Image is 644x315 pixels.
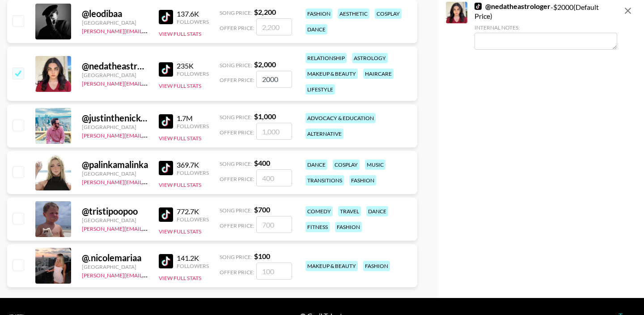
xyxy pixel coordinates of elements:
input: 2,000 [256,71,292,88]
button: View Full Stats [159,228,201,235]
div: transitions [305,175,344,186]
div: fashion [305,9,332,19]
div: fitness [305,222,330,232]
div: - $ 2000 (Default Price) [475,2,617,50]
div: [GEOGRAPHIC_DATA] [82,124,148,130]
div: travel [338,206,361,216]
span: Offer Price: [220,269,254,276]
span: Song Price: [220,207,252,214]
div: Followers [177,18,209,25]
button: View Full Stats [159,275,201,281]
div: Internal Notes: [475,24,617,31]
a: [PERSON_NAME][EMAIL_ADDRESS][PERSON_NAME][DOMAIN_NAME] [82,78,257,87]
button: View Full Stats [159,82,201,89]
button: remove [619,2,637,20]
div: @ justinthenickofcrime [82,112,148,124]
span: Song Price: [220,9,252,16]
div: [GEOGRAPHIC_DATA] [82,19,148,26]
div: [GEOGRAPHIC_DATA] [82,170,148,177]
input: 400 [256,169,292,186]
div: 369.7K [177,160,209,169]
div: 772.7K [177,207,209,216]
strong: $ 400 [254,159,270,167]
span: Offer Price: [220,222,254,229]
img: TikTok [475,3,482,10]
div: Followers [177,216,209,223]
div: cosplay [333,160,360,170]
div: @ nedatheastrologer [82,60,148,72]
div: 141.2K [177,254,209,263]
div: makeup & beauty [305,261,358,271]
strong: $ 2,200 [254,8,276,16]
input: 700 [256,216,292,233]
a: [PERSON_NAME][EMAIL_ADDRESS][PERSON_NAME][DOMAIN_NAME] [82,130,257,139]
img: TikTok [159,10,173,24]
strong: $ 700 [254,205,270,214]
div: relationship [305,53,347,63]
div: @ palinkamalinka [82,159,148,170]
div: haircare [363,69,394,79]
input: 1,000 [256,123,292,140]
div: @ tristipoopoo [82,206,148,217]
span: Song Price: [220,114,252,121]
strong: $ 1,000 [254,112,276,121]
button: View Full Stats [159,30,201,37]
div: makeup & beauty [305,69,358,79]
span: Song Price: [220,160,252,167]
span: Offer Price: [220,25,254,31]
a: @nedatheastrologer [475,2,551,11]
span: Offer Price: [220,176,254,182]
div: [GEOGRAPHIC_DATA] [82,263,148,270]
div: fashion [349,175,376,186]
div: aesthetic [338,9,369,19]
div: dance [366,206,388,216]
button: View Full Stats [159,135,201,142]
div: music [365,160,386,170]
div: astrology [352,53,388,63]
div: dance [305,24,327,35]
a: [PERSON_NAME][EMAIL_ADDRESS][PERSON_NAME][DOMAIN_NAME] [82,26,257,35]
div: Followers [177,70,209,77]
strong: $ 2,000 [254,60,276,69]
div: 137.6K [177,9,209,18]
div: Followers [177,169,209,176]
img: TikTok [159,62,173,77]
img: TikTok [159,254,173,268]
div: fashion [335,222,362,232]
input: 2,200 [256,18,292,35]
input: 100 [256,263,292,280]
img: TikTok [159,114,173,129]
div: alternative [305,129,343,139]
span: Offer Price: [220,129,254,136]
div: [GEOGRAPHIC_DATA] [82,217,148,224]
img: TikTok [159,161,173,175]
div: advocacy & education [305,113,376,123]
div: 235K [177,61,209,70]
div: fashion [363,261,390,271]
div: @ leodibaa [82,8,148,19]
strong: $ 100 [254,252,270,260]
span: Offer Price: [220,77,254,83]
button: View Full Stats [159,181,201,188]
div: Followers [177,123,209,129]
span: Song Price: [220,254,252,260]
div: cosplay [375,9,402,19]
div: [GEOGRAPHIC_DATA] [82,72,148,78]
a: [PERSON_NAME][EMAIL_ADDRESS][PERSON_NAME][DOMAIN_NAME] [82,224,257,232]
div: comedy [305,206,333,216]
a: [PERSON_NAME][EMAIL_ADDRESS][PERSON_NAME][DOMAIN_NAME] [82,270,257,279]
div: @ .nicolemariaa [82,252,148,263]
div: Followers [177,263,209,269]
div: dance [305,160,327,170]
img: TikTok [159,207,173,222]
span: Song Price: [220,62,252,69]
a: [PERSON_NAME][EMAIL_ADDRESS][PERSON_NAME][DOMAIN_NAME] [82,177,257,186]
div: 1.7M [177,114,209,123]
div: lifestyle [305,84,335,95]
